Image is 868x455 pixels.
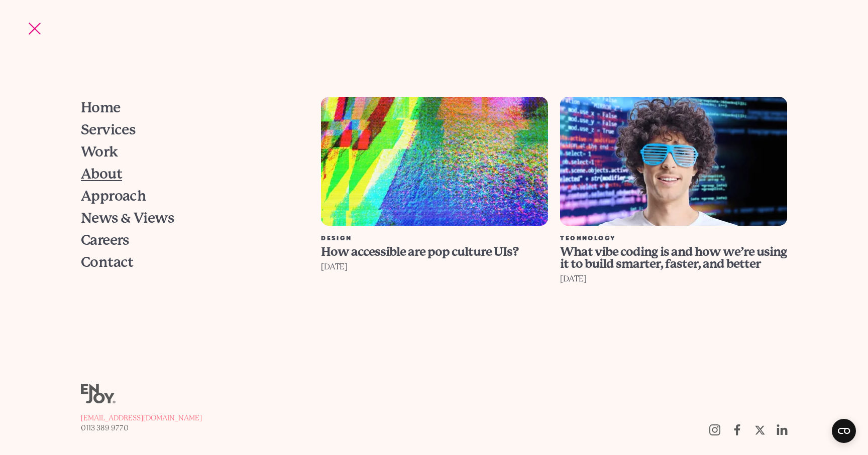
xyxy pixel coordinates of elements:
[321,260,548,274] div: [DATE]
[81,123,136,137] span: Services
[771,419,794,441] a: https://uk.linkedin.com/company/enjoy-digital
[81,145,118,159] span: Work
[321,236,548,242] div: Design
[748,419,771,441] a: Follow us on Twitter
[81,207,293,229] a: News & Views
[81,423,202,433] a: 0113 389 9770
[81,101,121,115] span: Home
[315,97,554,341] a: How accessible are pop culture UIs? Design How accessible are pop culture UIs? [DATE]
[703,419,726,441] a: Follow us on Instagram
[81,255,134,269] span: Contact
[81,424,129,432] span: 0113 389 9770
[560,236,787,242] div: Technology
[81,229,293,251] a: Careers
[832,419,856,443] button: Open CMP widget
[81,251,293,273] a: Contact
[321,97,548,226] img: How accessible are pop culture UIs?
[81,413,202,423] a: [EMAIL_ADDRESS][DOMAIN_NAME]
[321,245,518,259] span: How accessible are pop culture UIs?
[560,245,787,271] span: What vibe coding is and how we’re using it to build smarter, faster, and better
[81,211,174,225] span: News & Views
[560,272,787,286] div: [DATE]
[726,419,748,441] a: Follow us on Facebook
[560,97,787,226] img: What vibe coding is and how we’re using it to build smarter, faster, and better
[81,414,202,422] span: [EMAIL_ADDRESS][DOMAIN_NAME]
[81,189,146,203] span: Approach
[81,119,293,141] a: Services
[81,163,293,185] a: About
[81,141,293,163] a: Work
[554,97,793,341] a: What vibe coding is and how we’re using it to build smarter, faster, and better Technology What v...
[81,233,129,247] span: Careers
[81,97,293,119] a: Home
[81,185,293,207] a: Approach
[24,18,45,39] button: Site navigation
[81,167,122,181] span: About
